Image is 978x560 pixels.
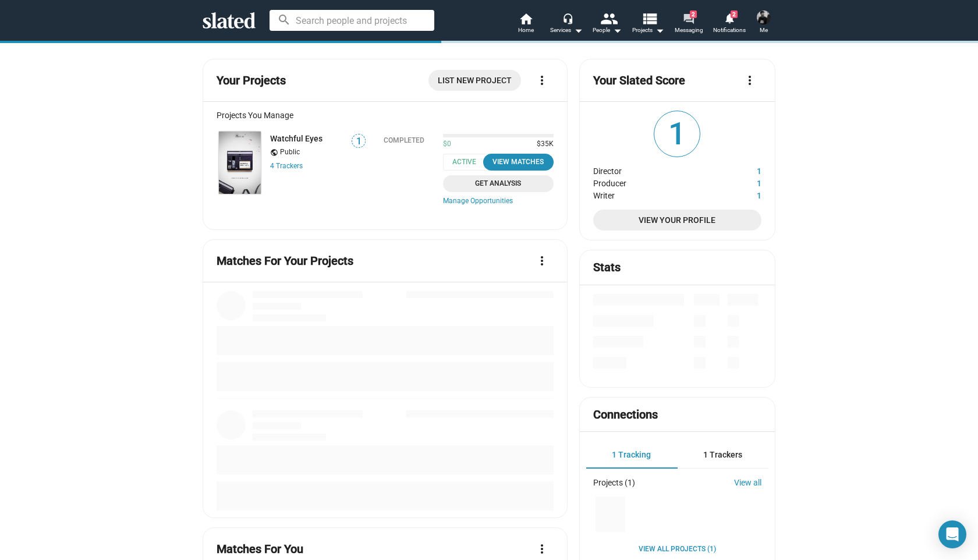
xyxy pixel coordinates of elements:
mat-icon: people [600,10,617,27]
a: Watchful Eyes [217,129,263,196]
a: List New Project [428,70,521,91]
span: List New Project [438,70,512,91]
mat-card-title: Stats [593,260,621,275]
mat-card-title: Matches For Your Projects [217,253,353,269]
a: Manage Opportunities [443,197,554,206]
a: 2Notifications [709,12,750,37]
span: Me [760,23,768,37]
a: Watchful Eyes [270,134,323,143]
span: 1 [654,111,700,157]
dd: 1 [718,176,761,188]
span: 2 [731,10,738,18]
span: Get Analysis [450,178,547,190]
mat-icon: view_list [641,10,658,27]
input: Search people and projects [270,10,434,31]
dt: Director [593,164,718,176]
button: People [587,12,628,37]
mat-icon: headset_mic [562,13,573,23]
mat-icon: home [519,12,533,26]
div: Services [550,23,583,37]
div: View Matches [490,156,547,168]
span: 2 [690,10,697,18]
span: Active [443,154,492,171]
a: View all Projects (1) [639,545,716,554]
span: 1 Trackers [703,450,742,459]
span: s [299,162,303,170]
img: Gianluca Lasaracina [757,10,771,24]
span: Projects [632,23,664,37]
mat-icon: more_vert [535,542,549,556]
span: 1 [352,136,365,147]
button: Projects [628,12,668,37]
mat-icon: arrow_drop_down [653,23,667,37]
mat-card-title: Your Projects [217,73,286,88]
mat-card-title: Your Slated Score [593,73,685,88]
div: Completed [384,136,424,144]
span: View Your Profile [603,210,752,231]
dd: 1 [718,188,761,200]
dt: Producer [593,176,718,188]
div: People [593,23,622,37]
a: View Your Profile [593,210,761,231]
mat-icon: arrow_drop_down [610,23,624,37]
span: Notifications [713,23,746,37]
a: Get Analysis [443,175,554,192]
a: Home [505,12,546,37]
img: Watchful Eyes [219,132,261,194]
div: Projects You Manage [217,111,554,120]
dt: Writer [593,188,718,200]
span: 1 Tracking [612,450,651,459]
mat-card-title: Matches For You [217,541,303,557]
a: 2Messaging [668,12,709,37]
div: Projects (1) [593,478,635,487]
button: Services [546,12,587,37]
mat-icon: forum [683,13,694,24]
span: Home [518,23,534,37]
mat-card-title: Connections [593,407,658,423]
mat-icon: more_vert [743,73,757,87]
dd: 1 [718,164,761,176]
div: Open Intercom Messenger [938,520,966,548]
span: Messaging [675,23,703,37]
mat-icon: notifications [724,12,735,23]
mat-icon: more_vert [535,254,549,268]
button: View Matches [483,154,554,171]
span: $35K [532,140,554,149]
mat-icon: arrow_drop_down [571,23,585,37]
span: Public [280,148,300,157]
button: Gianluca LasaracinaMe [750,8,778,38]
a: 4 Trackers [270,162,303,170]
a: View all [734,478,761,487]
span: $0 [443,140,451,149]
mat-icon: more_vert [535,73,549,87]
